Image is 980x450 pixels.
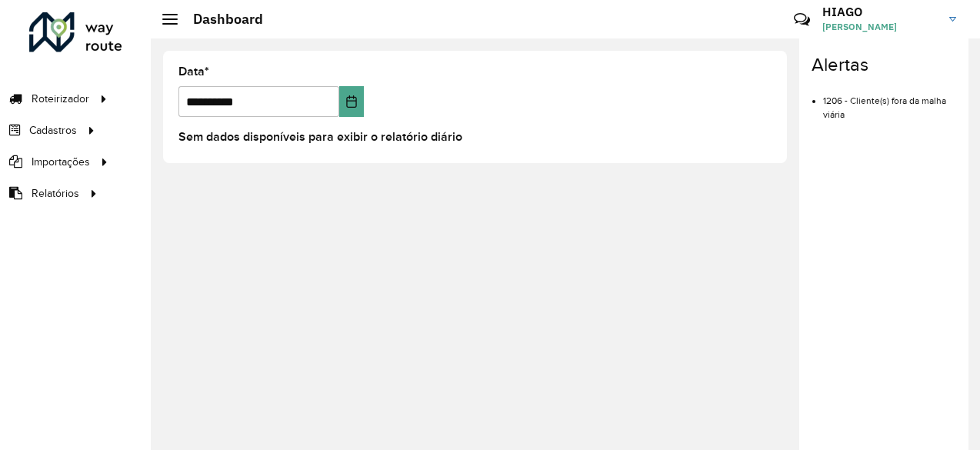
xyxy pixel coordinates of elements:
[32,185,79,202] span: Relatórios
[822,20,938,34] span: [PERSON_NAME]
[812,54,956,76] h4: Alertas
[178,62,209,81] label: Data
[823,82,956,122] li: 1206 - Cliente(s) fora da malha viária
[822,5,938,19] h3: HIAGO
[785,3,818,36] a: Contato Rápido
[178,11,263,28] h2: Dashboard
[178,128,462,146] label: Sem dados disponíveis para exibir o relatório diário
[29,122,77,138] span: Cadastros
[32,91,89,107] span: Roteirizador
[339,86,364,117] button: Choose Date
[32,154,90,170] span: Importações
